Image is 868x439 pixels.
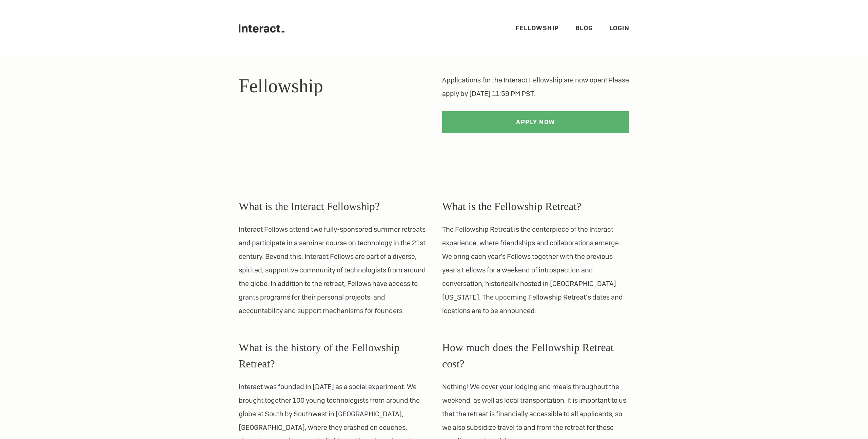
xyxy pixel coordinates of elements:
[442,339,629,372] h3: How much does the Fellowship Retreat cost?
[442,198,629,214] h3: What is the Fellowship Retreat?
[239,223,426,318] p: Interact Fellows attend two fully-sponsored summer retreats and participate in a seminar course o...
[442,111,629,133] a: Apply Now
[442,223,629,318] p: The Fellowship Retreat is the centerpiece of the Interact experience, where friendships and colla...
[239,198,426,214] h3: What is the Interact Fellowship?
[239,339,426,372] h3: What is the history of the Fellowship Retreat?
[515,24,559,32] a: Fellowship
[239,73,426,98] h1: Fellowship
[609,24,630,32] a: Login
[575,24,593,32] a: Blog
[442,73,629,100] p: Applications for the Interact Fellowship are now open! Please apply by [DATE] 11:59 PM PST.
